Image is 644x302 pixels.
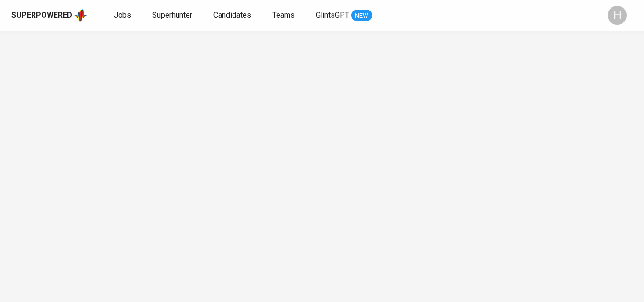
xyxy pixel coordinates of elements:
a: Superhunter [152,10,194,22]
a: Candidates [213,10,253,22]
div: Superpowered [11,10,72,21]
img: app logo [74,8,87,22]
a: Jobs [114,10,133,22]
span: Jobs [114,11,131,20]
div: H [608,6,627,25]
span: Candidates [213,11,251,20]
a: Teams [272,10,297,22]
a: Superpoweredapp logo [11,8,87,22]
a: GlintsGPT NEW [316,10,372,22]
span: NEW [351,11,372,21]
span: Teams [272,11,295,20]
span: Superhunter [152,11,192,20]
span: GlintsGPT [316,11,349,20]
